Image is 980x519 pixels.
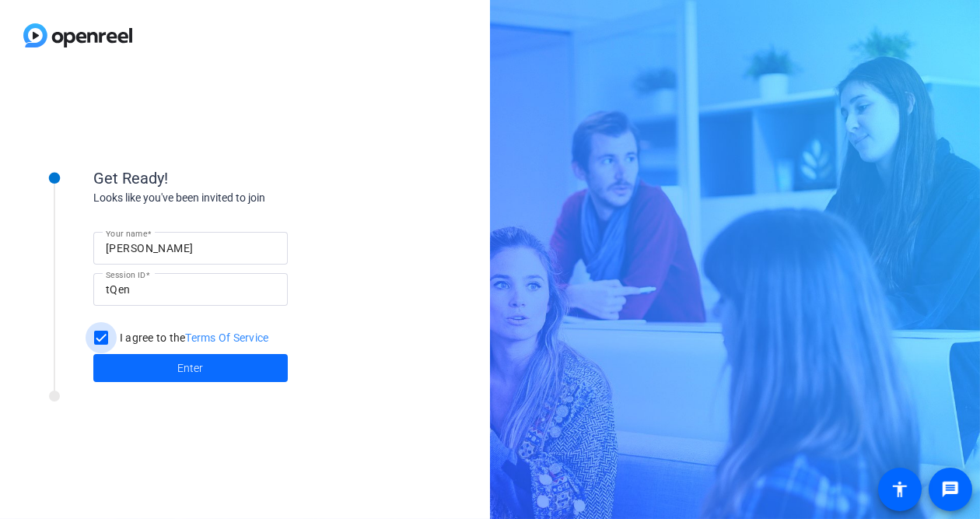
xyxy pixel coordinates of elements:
div: Looks like you've been invited to join [93,190,404,206]
mat-label: Session ID [106,270,145,279]
a: Terms Of Service [186,331,269,344]
div: Get Ready! [93,167,404,190]
button: Enter [93,354,288,382]
mat-icon: accessibility [891,480,909,499]
mat-icon: message [941,480,960,499]
label: I agree to the [117,330,269,345]
mat-label: Your name [106,229,147,238]
span: Enter [178,360,204,377]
